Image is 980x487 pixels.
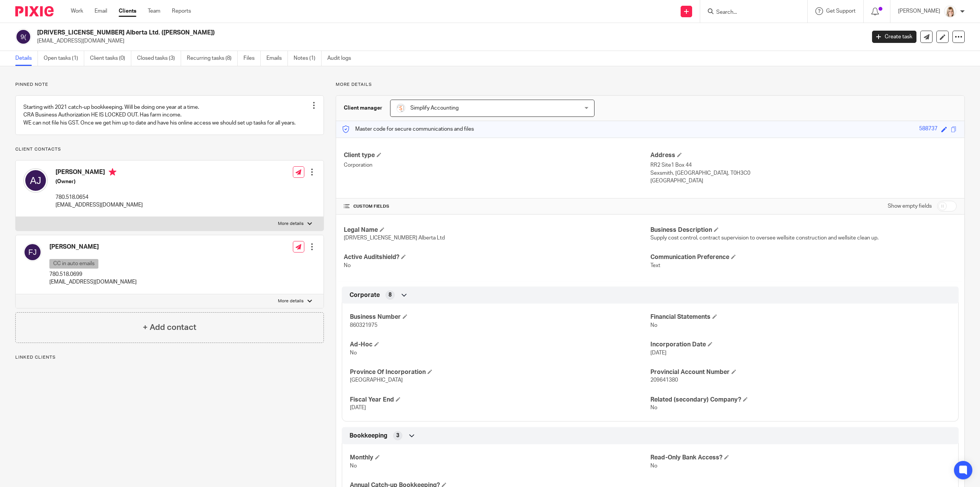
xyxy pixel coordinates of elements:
[350,454,650,462] h4: Monthly
[350,432,387,440] span: Bookkeeping
[650,169,957,177] p: Sexsmith, [GEOGRAPHIC_DATA], T0H3C0
[49,259,98,269] p: CC in auto emails
[49,243,137,251] h4: [PERSON_NAME]
[650,341,951,349] h4: Incorporation Date
[650,313,951,321] h4: Financial Statements
[15,6,54,16] img: Pixie
[650,226,957,234] h4: Business Description
[344,203,650,210] h4: CUSTOM FIELDS
[650,463,657,469] span: No
[23,243,42,261] img: svg%3E
[350,368,650,376] h4: Province Of Incorporation
[15,82,324,88] p: Pinned note
[15,29,31,45] img: svg%3E
[344,104,382,112] h3: Client manager
[650,350,666,356] span: [DATE]
[336,82,965,88] p: More details
[350,396,650,404] h4: Fiscal Year End
[148,7,160,15] a: Team
[650,368,951,376] h4: Provincial Account Number
[344,253,650,261] h4: Active Auditshield?
[410,105,459,111] span: Simplify Accounting
[650,177,957,185] p: [GEOGRAPHIC_DATA]
[350,323,377,328] span: 860321975
[944,5,956,18] img: Tayler%20Headshot%20Compressed%20Resized%202.jpg
[278,221,304,227] p: More details
[294,51,322,66] a: Notes (1)
[350,350,357,356] span: No
[15,146,324,152] p: Client contacts
[350,291,380,299] span: Corporate
[44,51,84,66] a: Open tasks (1)
[826,8,856,14] span: Get Support
[898,7,940,15] p: [PERSON_NAME]
[15,51,38,66] a: Details
[650,235,879,241] span: Supply cost control, contract supervision to oversee wellsite construction and wellsite clean up.
[90,51,131,66] a: Client tasks (0)
[23,168,48,193] img: svg%3E
[109,168,116,176] i: Primary
[715,9,784,16] input: Search
[344,161,650,169] p: Corporation
[37,29,696,37] h2: [DRIVERS_LICENSE_NUMBER] Alberta Ltd. ([PERSON_NAME])
[342,125,474,133] p: Master code for secure communications and files
[888,202,932,210] label: Show empty fields
[344,235,445,241] span: [DRIVERS_LICENSE_NUMBER] Alberta Ltd
[49,278,137,286] p: [EMAIL_ADDRESS][DOMAIN_NAME]
[56,168,143,178] h4: [PERSON_NAME]
[650,396,951,404] h4: Related (secondary) Company?
[650,377,678,383] span: 209641380
[344,151,650,159] h4: Client type
[143,321,196,333] h4: + Add contact
[278,298,304,304] p: More details
[350,313,650,321] h4: Business Number
[650,151,957,159] h4: Address
[56,193,143,201] p: 780.518.0654
[350,341,650,349] h4: Ad-Hoc
[650,253,957,261] h4: Communication Preference
[119,7,136,15] a: Clients
[344,226,650,234] h4: Legal Name
[56,178,143,185] h5: (Owner)
[187,51,238,66] a: Recurring tasks (8)
[650,161,957,169] p: RR2 Site1 Box 44
[56,201,143,209] p: [EMAIL_ADDRESS][DOMAIN_NAME]
[71,7,83,15] a: Work
[872,31,916,43] a: Create task
[344,263,351,268] span: No
[49,271,137,278] p: 780.518.0699
[95,7,107,15] a: Email
[172,7,191,15] a: Reports
[15,354,324,361] p: Linked clients
[650,263,660,268] span: Text
[350,463,357,469] span: No
[327,51,357,66] a: Audit logs
[396,103,405,113] img: Screenshot%202023-11-29%20141159.png
[396,432,399,439] span: 3
[266,51,288,66] a: Emails
[650,454,951,462] h4: Read-Only Bank Access?
[350,377,403,383] span: [GEOGRAPHIC_DATA]
[650,405,657,410] span: No
[919,125,938,134] div: 588737
[650,323,657,328] span: No
[243,51,261,66] a: Files
[37,37,861,45] p: [EMAIL_ADDRESS][DOMAIN_NAME]
[137,51,181,66] a: Closed tasks (3)
[350,405,366,410] span: [DATE]
[389,291,392,299] span: 8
